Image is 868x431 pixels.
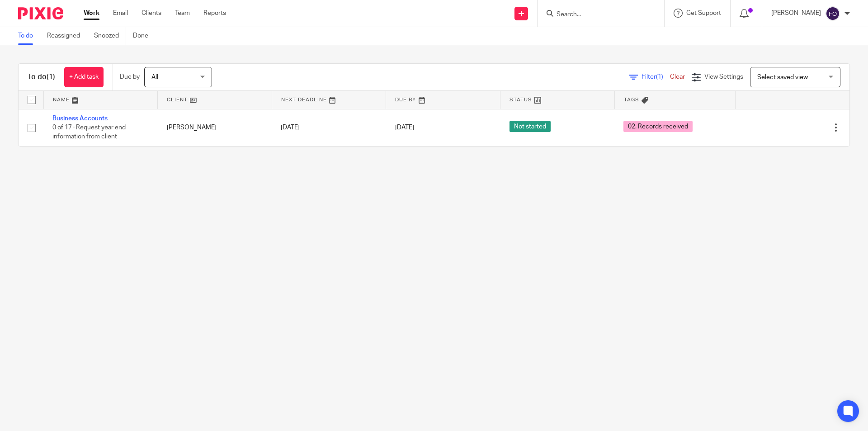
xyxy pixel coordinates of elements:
a: Reports [203,9,226,18]
span: Tags [624,97,639,102]
a: Clients [142,9,161,18]
span: (1) [47,73,55,81]
span: (1) [656,74,663,80]
a: Business Accounts [52,115,108,122]
a: Snoozed [94,27,126,45]
a: Clear [670,74,685,80]
td: [DATE] [272,109,386,146]
a: Done [133,27,155,45]
img: svg%3E [826,6,840,21]
span: 0 of 17 · Request year end information from client [52,124,126,140]
span: Select saved view [757,74,808,81]
a: Work [84,9,99,18]
span: View Settings [704,74,743,80]
span: All [151,74,158,81]
span: Get Support [686,10,721,16]
p: Due by [120,72,140,81]
p: [PERSON_NAME] [771,9,821,18]
img: Pixie [18,7,63,19]
span: Not started [509,121,551,132]
a: To do [18,27,40,45]
a: Email [113,9,128,18]
a: Team [175,9,190,18]
td: [PERSON_NAME] [158,109,272,146]
span: 02. Records received [623,121,693,132]
h1: To do [28,72,55,82]
input: Search [556,11,637,19]
a: + Add task [64,67,104,87]
span: [DATE] [395,124,414,131]
a: Reassigned [47,27,87,45]
span: Filter [642,74,670,80]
